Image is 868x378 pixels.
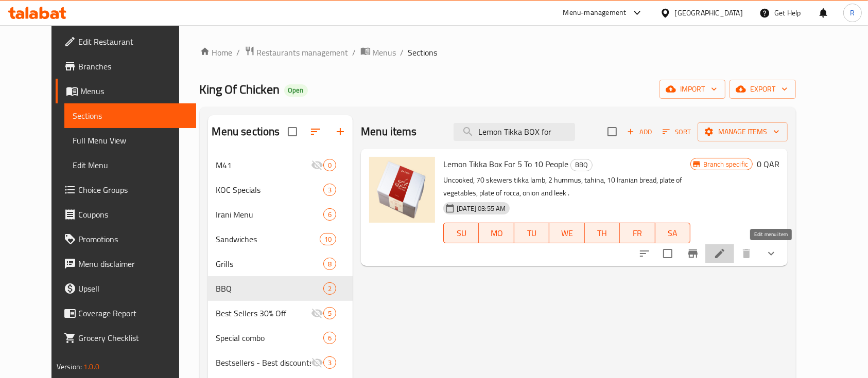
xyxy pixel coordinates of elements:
[699,159,752,169] span: Branch specific
[311,356,323,369] svg: Inactive section
[668,83,717,96] span: import
[208,301,353,326] div: Best Sellers 30% Off5
[571,159,592,171] span: BBQ
[479,223,514,243] button: MO
[80,85,188,97] span: Menus
[73,134,188,147] span: Full Menu View
[245,46,349,59] a: Restaurants management
[311,159,323,171] svg: Inactive section
[78,35,188,48] span: Edit Restaurant
[518,226,545,241] span: TU
[323,258,336,270] div: items
[514,223,549,243] button: TU
[626,126,653,138] span: Add
[212,124,280,139] h2: Menu sections
[589,226,616,241] span: TH
[83,360,99,373] span: 1.0.0
[56,227,197,251] a: Promotions
[320,233,336,245] div: items
[361,124,417,139] h2: Menu items
[632,241,657,266] button: sort-choices
[282,121,303,142] span: Select all sections
[454,123,575,141] input: search
[443,156,568,172] span: Lemon Tikka Box For 5 To 10 People
[323,356,336,369] div: items
[284,86,308,95] span: Open
[323,307,336,319] div: items
[698,122,788,141] button: Manage items
[216,307,311,319] span: Best Sellers 30% Off
[200,46,796,59] nav: breadcrumb
[324,333,336,343] span: 6
[78,282,188,295] span: Upsell
[324,185,336,195] span: 3
[659,80,725,99] button: import
[73,110,188,122] span: Sections
[675,7,743,19] div: [GEOGRAPHIC_DATA]
[408,46,438,59] span: Sections
[624,226,651,241] span: FR
[757,157,779,171] h6: 0 QAR
[443,223,479,243] button: SU
[483,226,510,241] span: MO
[850,7,855,19] span: R
[64,153,197,177] a: Edit Menu
[216,258,324,270] span: Grills
[78,332,188,344] span: Grocery Checklist
[323,159,336,171] div: items
[660,124,693,140] button: Sort
[549,223,584,243] button: WE
[328,119,353,144] button: Add section
[759,241,784,266] button: show more
[56,54,197,79] a: Branches
[56,251,197,276] a: Menu disclaimer
[738,83,788,96] span: export
[56,326,197,350] a: Grocery Checklist
[208,202,353,227] div: Irani Menu6
[216,208,324,221] div: Irani Menu
[78,184,188,196] span: Choice Groups
[257,46,349,59] span: Restaurants management
[56,79,197,103] a: Menus
[208,326,353,350] div: Special combo6
[216,233,320,245] span: Sandwiches
[216,332,324,344] span: Special combo
[208,350,353,375] div: Bestsellers - Best discounts on selected items3
[324,210,336,220] span: 6
[323,282,336,295] div: items
[323,208,336,221] div: items
[623,124,656,140] button: Add
[208,227,353,251] div: Sandwiches10
[56,177,197,202] a: Choice Groups
[200,78,280,101] span: King Of Chicken
[216,184,324,196] span: KOC Specials
[78,233,188,245] span: Promotions
[765,247,777,260] svg: Show Choices
[216,356,311,369] div: Bestsellers - Best discounts on selected items
[448,226,475,241] span: SU
[401,46,404,59] li: /
[601,121,623,142] span: Select section
[659,226,686,241] span: SA
[360,46,396,59] a: Menus
[57,360,82,373] span: Version:
[216,282,324,295] div: BBQ
[73,159,188,171] span: Edit Menu
[56,202,197,227] a: Coupons
[730,80,796,99] button: export
[369,157,435,223] img: Lemon Tikka Box For 5 To 10 People
[208,251,353,276] div: Grills8
[623,124,656,140] span: Add item
[324,160,336,170] span: 0
[620,223,655,243] button: FR
[324,309,336,318] span: 5
[453,204,510,213] span: [DATE] 03:55 AM
[443,174,690,200] p: Uncooked, 70 skewers tikka lamb, 2 hummus, tahina, 10 Iranian bread, plate of vegetables, plate o...
[64,103,197,128] a: Sections
[553,226,580,241] span: WE
[563,7,627,19] div: Menu-management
